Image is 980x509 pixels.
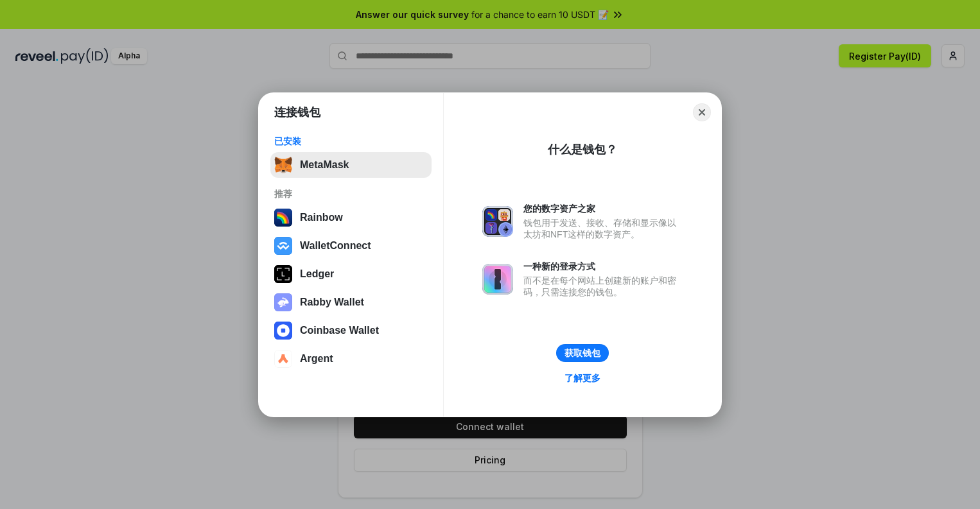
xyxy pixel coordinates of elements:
button: Ledger [270,261,432,287]
img: svg+xml,%3Csvg%20xmlns%3D%22http%3A%2F%2Fwww.w3.org%2F2000%2Fsvg%22%20fill%3D%22none%22%20viewBox... [274,293,292,311]
button: 获取钱包 [556,344,609,362]
button: Coinbase Wallet [270,318,432,343]
div: 已安装 [274,135,428,147]
div: 一种新的登录方式 [523,261,683,272]
img: svg+xml,%3Csvg%20xmlns%3D%22http%3A%2F%2Fwww.w3.org%2F2000%2Fsvg%22%20fill%3D%22none%22%20viewBox... [482,206,513,237]
div: Rabby Wallet [300,297,364,308]
div: MetaMask [300,159,349,171]
div: Rainbow [300,212,343,223]
button: Close [693,103,711,121]
div: Argent [300,353,333,365]
img: svg+xml,%3Csvg%20xmlns%3D%22http%3A%2F%2Fwww.w3.org%2F2000%2Fsvg%22%20width%3D%2228%22%20height%3... [274,265,292,283]
img: svg+xml,%3Csvg%20fill%3D%22none%22%20height%3D%2233%22%20viewBox%3D%220%200%2035%2033%22%20width%... [274,156,292,174]
a: 了解更多 [557,370,608,386]
img: svg+xml,%3Csvg%20width%3D%2228%22%20height%3D%2228%22%20viewBox%3D%220%200%2028%2028%22%20fill%3D... [274,350,292,368]
button: Rainbow [270,205,432,230]
div: WalletConnect [300,240,371,252]
div: 什么是钱包？ [548,142,617,157]
div: 钱包用于发送、接收、存储和显示像以太坊和NFT这样的数字资产。 [523,217,683,240]
h1: 连接钱包 [274,105,320,120]
div: 而不是在每个网站上创建新的账户和密码，只需连接您的钱包。 [523,275,683,298]
div: Ledger [300,268,334,280]
div: Coinbase Wallet [300,325,379,336]
img: svg+xml,%3Csvg%20width%3D%2228%22%20height%3D%2228%22%20viewBox%3D%220%200%2028%2028%22%20fill%3D... [274,237,292,255]
div: 获取钱包 [564,347,600,359]
button: Argent [270,346,432,372]
img: svg+xml,%3Csvg%20width%3D%22120%22%20height%3D%22120%22%20viewBox%3D%220%200%20120%20120%22%20fil... [274,209,292,227]
img: svg+xml,%3Csvg%20xmlns%3D%22http%3A%2F%2Fwww.w3.org%2F2000%2Fsvg%22%20fill%3D%22none%22%20viewBox... [482,264,513,295]
button: Rabby Wallet [270,289,432,315]
div: 推荐 [274,188,428,200]
div: 您的数字资产之家 [523,203,683,214]
div: 了解更多 [564,372,600,384]
button: MetaMask [270,152,432,178]
img: svg+xml,%3Csvg%20width%3D%2228%22%20height%3D%2228%22%20viewBox%3D%220%200%2028%2028%22%20fill%3D... [274,322,292,340]
button: WalletConnect [270,233,432,259]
